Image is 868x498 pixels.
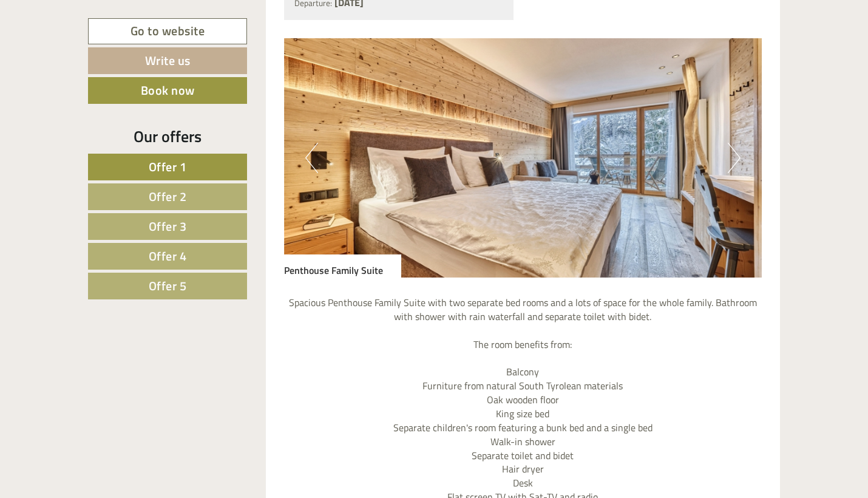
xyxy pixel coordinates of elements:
button: Previous [305,143,318,173]
span: Offer 5 [149,276,187,295]
span: Offer 2 [149,187,187,206]
span: Offer 1 [149,157,187,176]
a: Write us [88,47,247,74]
button: Next [728,143,741,173]
a: Book now [88,77,247,104]
a: Go to website [88,18,247,44]
span: Offer 3 [149,217,187,236]
div: Penthouse Family Suite [284,254,401,278]
span: Offer 4 [149,247,187,265]
img: image [284,38,762,278]
div: Our offers [88,125,247,148]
